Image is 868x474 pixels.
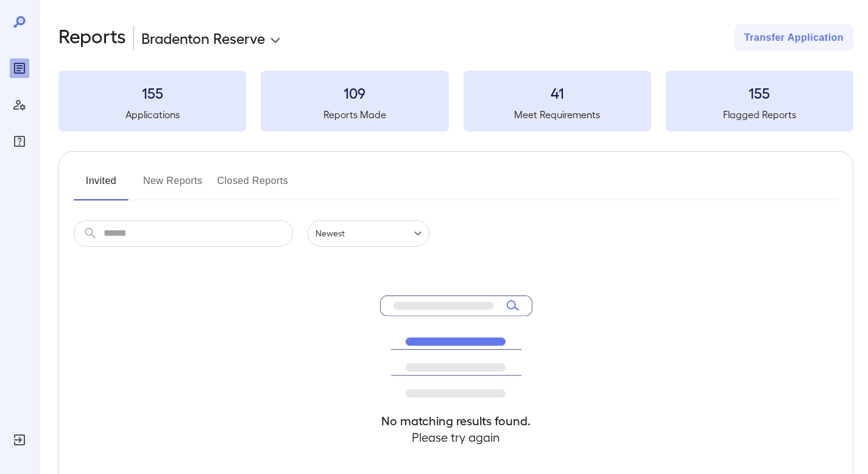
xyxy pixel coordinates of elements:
[380,412,532,429] h4: No matching results found.
[10,430,29,450] div: Log Out
[735,24,853,51] button: Transfer Application
[58,107,246,122] h5: Applications
[10,58,29,78] div: Reports
[10,132,29,151] div: FAQ
[10,95,29,115] div: Manage Users
[308,220,429,247] div: Newest
[58,24,126,51] h2: Reports
[58,71,853,132] summary: 155Applications109Reports Made41Meet Requirements155Flagged Reports
[261,107,448,122] h5: Reports Made
[74,171,129,200] button: Invited
[261,83,448,102] h3: 109
[58,83,246,102] h3: 155
[141,28,265,48] p: Bradenton Reserve
[666,107,853,122] h5: Flagged Reports
[464,83,651,102] h3: 41
[143,171,203,200] button: New Reports
[666,83,853,102] h3: 155
[380,429,532,445] h4: Please try again
[464,107,651,122] h5: Meet Requirements
[217,171,289,200] button: Closed Reports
